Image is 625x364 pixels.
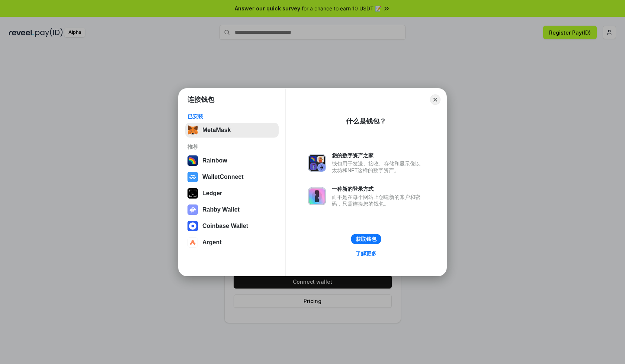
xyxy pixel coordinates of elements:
[187,95,214,104] h1: 连接钱包
[332,194,424,207] div: 而不是在每个网站上创建新的账户和密码，只需连接您的钱包。
[187,237,198,248] img: svg+xml,%3Csvg%20width%3D%2228%22%20height%3D%2228%22%20viewBox%3D%220%200%2028%2028%22%20fill%3D...
[332,160,424,174] div: 钱包用于发送、接收、存储和显示像以太坊和NFT这样的数字资产。
[202,223,248,229] div: Coinbase Wallet
[187,144,276,150] div: 推荐
[332,152,424,159] div: 您的数字资产之家
[202,127,231,133] div: MetaMask
[202,239,222,246] div: Argent
[185,123,279,138] button: MetaMask
[187,113,276,120] div: 已安装
[351,249,381,258] a: 了解更多
[356,250,376,257] div: 了解更多
[430,94,440,105] button: Close
[346,117,386,126] div: 什么是钱包？
[187,155,198,166] img: svg+xml,%3Csvg%20width%3D%22120%22%20height%3D%22120%22%20viewBox%3D%220%200%20120%20120%22%20fil...
[356,236,376,242] div: 获取钱包
[187,221,198,231] img: svg+xml,%3Csvg%20width%3D%2228%22%20height%3D%2228%22%20viewBox%3D%220%200%2028%2028%22%20fill%3D...
[202,206,240,213] div: Rabby Wallet
[351,234,381,244] button: 获取钱包
[185,153,279,168] button: Rainbow
[308,154,326,172] img: svg+xml,%3Csvg%20xmlns%3D%22http%3A%2F%2Fwww.w3.org%2F2000%2Fsvg%22%20fill%3D%22none%22%20viewBox...
[202,174,244,180] div: WalletConnect
[202,157,227,164] div: Rainbow
[185,219,279,233] button: Coinbase Wallet
[187,188,198,199] img: svg+xml,%3Csvg%20xmlns%3D%22http%3A%2F%2Fwww.w3.org%2F2000%2Fsvg%22%20width%3D%2228%22%20height%3...
[308,187,326,205] img: svg+xml,%3Csvg%20xmlns%3D%22http%3A%2F%2Fwww.w3.org%2F2000%2Fsvg%22%20fill%3D%22none%22%20viewBox...
[185,202,279,217] button: Rabby Wallet
[185,170,279,184] button: WalletConnect
[187,172,198,182] img: svg+xml,%3Csvg%20width%3D%2228%22%20height%3D%2228%22%20viewBox%3D%220%200%2028%2028%22%20fill%3D...
[187,204,198,215] img: svg+xml,%3Csvg%20xmlns%3D%22http%3A%2F%2Fwww.w3.org%2F2000%2Fsvg%22%20fill%3D%22none%22%20viewBox...
[187,125,198,135] img: svg+xml,%3Csvg%20fill%3D%22none%22%20height%3D%2233%22%20viewBox%3D%220%200%2035%2033%22%20width%...
[202,190,222,197] div: Ledger
[332,186,424,192] div: 一种新的登录方式
[185,235,279,250] button: Argent
[185,186,279,201] button: Ledger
